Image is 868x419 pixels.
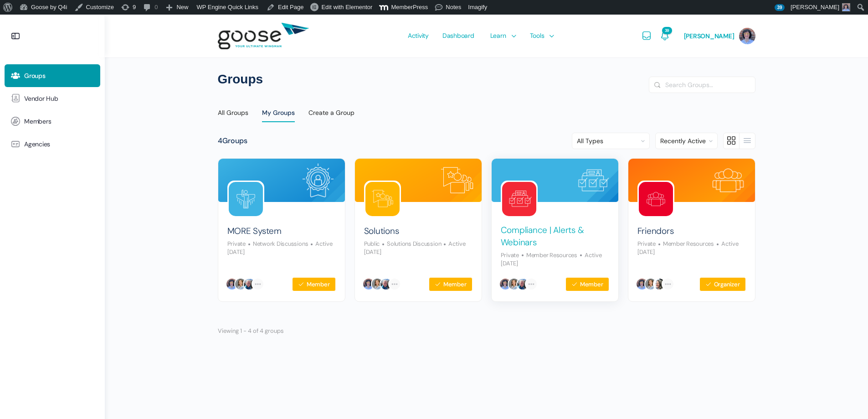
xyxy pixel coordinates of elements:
[637,225,674,238] a: Friendors
[355,159,482,202] img: Group cover image
[502,182,536,216] img: Group logo of Compliance | Alerts & Webinars
[501,224,609,248] a: Compliance | Alerts & Webinars
[321,4,372,10] span: Edit with Elementor
[365,182,400,216] img: Group logo of Solutions
[641,15,652,57] a: Messages
[308,102,354,124] a: Create a Group
[429,277,472,291] button: Member
[637,240,739,256] p: Active [DATE]
[218,102,248,124] a: All Groups
[24,95,58,103] span: Vendor Hub
[5,110,100,133] a: Members
[636,278,648,290] img: Brandy Clark
[5,87,100,110] a: Vendor Hub
[438,15,479,57] a: Dashboard
[262,102,295,124] a: My Groups
[218,71,755,88] h1: Groups
[659,15,670,57] a: Notifications
[371,278,384,290] img: Eliza Leder
[501,251,602,267] p: Active [DATE]
[243,278,256,290] img: Bret Brummitt
[656,240,714,248] span: Member Resources
[364,240,466,256] p: Active [DATE]
[362,278,375,290] img: Brandy Clark
[628,159,755,202] img: Group cover image
[530,14,544,57] span: Tools
[380,278,392,290] img: Bret Brummitt
[364,225,399,238] a: Solutions
[684,15,755,57] a: [PERSON_NAME]
[501,251,519,259] span: Private
[218,109,248,122] div: All Groups
[218,159,345,202] img: Group cover image
[380,240,441,248] span: Solutions Discussion
[229,182,263,216] img: Group logo of MORE System
[653,278,666,290] img: Wendy Keneipp
[234,278,247,290] img: Eliza Leder
[822,375,868,419] iframe: Chat Widget
[639,182,673,216] img: Group logo of Friendors
[218,102,755,124] nav: Directory menu
[403,15,433,57] a: Activity
[308,109,354,122] div: Create a Group
[246,240,308,248] span: Network Discussions
[227,225,282,238] a: MORE System
[5,64,100,87] a: Groups
[644,278,657,290] img: Eliza Leder
[684,32,734,40] span: [PERSON_NAME]
[519,251,577,259] span: Member Resources
[649,77,755,93] input: Search Groups…
[699,277,746,291] button: Organizer
[516,278,529,290] img: Bret Brummitt
[508,278,520,290] img: Eliza Leder
[218,136,222,145] span: 4
[227,240,333,256] p: Active [DATE]
[364,240,380,248] span: Public
[226,278,238,290] img: Brandy Clark
[662,27,672,34] span: 39
[442,14,474,57] span: Dashboard
[492,159,618,202] img: Group cover image
[24,72,46,80] span: Groups
[262,109,295,122] div: My Groups
[775,4,784,11] span: 39
[565,277,609,291] button: Member
[490,14,506,57] span: Learn
[218,136,247,146] div: Groups
[499,278,512,290] img: Brandy Clark
[637,240,656,248] span: Private
[292,277,335,291] button: Member
[525,15,557,57] a: Tools
[227,240,246,248] span: Private
[218,325,284,337] p: Viewing 1 - 4 of 4 groups
[5,133,100,155] a: Agencies
[408,14,429,57] span: Activity
[24,118,51,125] span: Members
[486,15,519,57] a: Learn
[24,140,50,148] span: Agencies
